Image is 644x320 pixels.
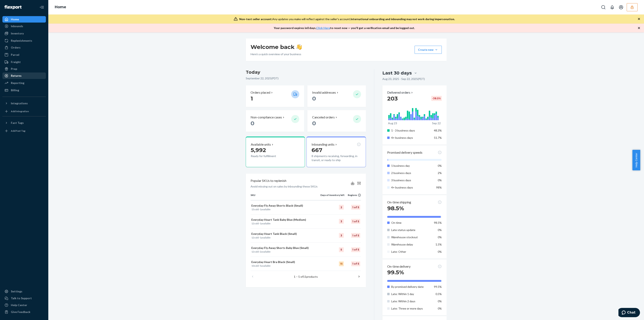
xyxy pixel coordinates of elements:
[432,121,441,125] p: Sep 22
[2,66,46,72] a: Prep
[246,69,366,76] h3: Today
[239,17,272,21] span: Non-test seller account:
[11,46,21,50] div: Orders
[387,95,398,102] span: 203
[260,250,261,253] span: 2
[339,205,344,210] div: 2
[434,221,442,224] span: 98.5%
[391,221,431,225] p: On time
[431,96,442,101] div: -38.5 %
[307,85,366,107] button: Invalid addresses 0
[260,264,261,267] span: 5
[387,90,414,95] button: Delivered orders
[436,243,442,246] span: 1.5%
[52,1,69,13] ol: breadcrumbs
[251,120,254,127] span: 0
[387,269,404,276] span: 99.5%
[387,264,411,269] p: On-time delivery
[388,121,397,125] p: Aug 23
[11,296,32,300] div: Talk to Support
[320,193,345,200] th: Days of inventory left
[246,76,366,80] p: September 22, 2025 ( PDT )
[251,218,320,222] p: Everyday Heart Tank Baby Blue (Medium)
[11,17,19,21] div: Home
[11,53,19,57] div: Parcel
[391,185,431,190] p: 4+ business days
[608,3,616,11] button: Open notifications
[391,171,431,175] p: 2 business days
[307,137,366,167] button: Inbounding units6678 shipments receiving, forwarding, in transit, or ready to ship
[239,17,455,21] div: Any updates you make will reflect against the seller's account.
[11,74,22,78] div: Returns
[2,87,46,93] a: Billing
[260,236,261,239] span: 1
[251,250,320,253] p: sold · available
[351,219,360,224] div: 1 of 5
[4,5,22,9] img: Flexport logo
[391,235,431,239] p: Warehouse stockout
[2,295,46,301] button: Talk to Support
[251,236,254,239] span: 12
[351,205,360,210] div: 1 of 5
[436,292,442,296] span: 0.5%
[251,184,318,188] p: Avoid missing out on sales by inbounding these SKUs
[2,72,46,79] a: Returns
[391,299,431,303] p: Late: Within 2 days
[599,3,607,11] button: Open Search Box
[246,110,304,132] button: Non-compliance cases 0
[251,90,270,95] p: Orders placed
[251,208,320,211] p: sold · available
[11,31,24,35] div: Inventory
[2,309,46,315] button: Give Feedback
[391,178,431,182] p: 3 business days
[296,44,302,50] img: hand-wave emoji
[2,100,46,107] button: Integrations
[339,233,344,238] div: 3
[351,233,360,238] div: 1 of 5
[632,150,640,170] button: Help Center
[415,46,442,54] button: Create new
[434,136,442,139] span: 51.7%
[11,303,27,307] div: Help Center
[438,307,442,310] span: 0%
[382,77,425,81] p: Aug 23, 2025 - Sep 22, 2025 ( PDT )
[246,85,304,107] button: Orders placed 1
[391,242,431,246] p: Warehouse delay
[438,299,442,303] span: 0%
[251,222,254,225] span: 12
[2,302,46,308] a: Help Center
[617,3,625,11] button: Open account menu
[2,16,46,23] a: Home
[438,164,442,167] span: 0%
[312,147,322,153] span: 667
[391,292,431,296] p: Late: Within 1 day
[11,67,17,71] div: Prep
[2,44,46,51] a: Orders
[246,137,305,167] button: Available units5,992Ready for fulfillment
[316,26,330,30] a: Click Here
[2,288,46,295] a: Settings
[391,228,431,232] p: Late status update
[274,26,415,30] p: Your password expires in 0 days . to reset now — you'll get a verification email and be logged out.
[434,129,442,132] span: 48.3%
[11,39,32,43] div: Replenishments
[251,246,320,250] p: Everyday Fly Away Shorts Baby Blue (Small)
[251,147,266,153] span: 5,992
[351,247,360,252] div: 1 of 5
[618,308,640,318] iframe: Opens a widget where you can chat to one of our agents
[11,121,24,125] div: Fast Tags
[294,275,318,279] p: 1 – 5 of products
[351,17,455,21] span: International onboarding and inbounding may not work during impersonation.
[391,164,431,168] p: 1 business day
[251,154,288,158] p: Ready for fulfillment
[2,37,46,44] a: Replenishments
[251,264,320,267] p: sold · available
[11,24,23,28] div: Inbounds
[382,70,412,76] div: Last 30 days
[251,142,271,147] p: Available units
[438,171,442,175] span: 2%
[345,193,361,197] div: Regions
